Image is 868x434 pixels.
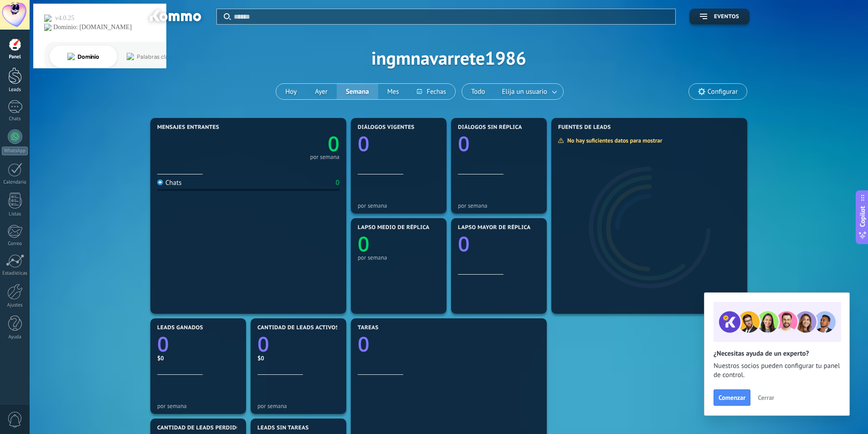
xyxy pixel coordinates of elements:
div: Panel [2,54,28,60]
span: Lapso medio de réplica [358,225,430,231]
div: Palabras clave [107,54,145,60]
img: tab_domain_overview_orange.svg [38,53,45,60]
button: Elija un usuario [494,84,563,99]
span: Lapso mayor de réplica [458,225,530,231]
text: 0 [257,330,269,358]
span: Cantidad de leads activos [257,325,339,331]
span: Cantidad de leads perdidos [157,425,244,431]
div: v 4.0.25 [26,15,45,22]
button: Eventos [689,9,750,25]
button: Fechas [408,84,455,99]
span: Tareas [358,325,379,331]
span: Diálogos sin réplica [458,124,522,131]
span: Nuestros socios pueden configurar tu panel de control. [714,362,840,380]
button: Cerrar [754,391,778,404]
div: Leads [2,87,28,93]
div: por semana [157,403,239,409]
button: Ayer [306,84,337,99]
button: Comenzar [714,389,750,406]
button: Mes [378,84,408,99]
span: Eventos [714,14,739,20]
div: $0 [157,354,239,362]
span: Copilot [858,206,867,227]
div: 0 [336,179,339,187]
a: 0 [358,330,540,358]
span: Configurar [708,88,738,96]
a: 0 [257,330,339,358]
div: Dominio: [DOMAIN_NAME] [24,24,102,31]
div: por semana [458,202,540,209]
div: Ajustes [2,302,28,308]
span: Leads ganados [157,325,203,331]
span: Elija un usuario [500,86,549,98]
button: Todo [462,84,494,99]
div: Estadísticas [2,271,28,276]
div: por semana [310,155,339,159]
img: Chats [157,179,163,185]
div: $0 [257,354,339,362]
text: 0 [458,230,470,258]
text: 0 [358,330,370,358]
div: Correo [2,241,28,247]
span: Comenzar [719,394,745,401]
h2: ¿Necesitas ayuda de un experto? [714,349,840,358]
div: Listas [2,211,28,217]
div: por semana [358,254,440,261]
text: 0 [157,330,169,358]
div: WhatsApp [2,147,28,155]
img: logo_orange.svg [15,15,22,22]
span: Cerrar [758,394,774,401]
div: Dominio [48,54,70,60]
div: No hay suficientes datos para mostrar [558,137,668,144]
div: Calendario [2,179,28,185]
a: 0 [248,130,339,158]
button: Semana [337,84,378,99]
text: 0 [358,230,370,258]
div: Chats [157,179,182,187]
img: website_grey.svg [15,24,22,31]
text: 0 [458,130,470,158]
div: Chats [2,116,28,122]
span: Fuentes de leads [558,124,611,131]
div: por semana [358,202,440,209]
text: 0 [358,130,370,158]
button: Hoy [276,84,306,99]
img: tab_keywords_by_traffic_grey.svg [97,53,104,60]
span: Mensajes entrantes [157,124,219,131]
text: 0 [328,130,339,158]
span: Leads sin tareas [257,425,308,431]
div: Ayuda [2,334,28,340]
span: Diálogos vigentes [358,124,415,131]
a: 0 [157,330,239,358]
div: por semana [257,403,339,409]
